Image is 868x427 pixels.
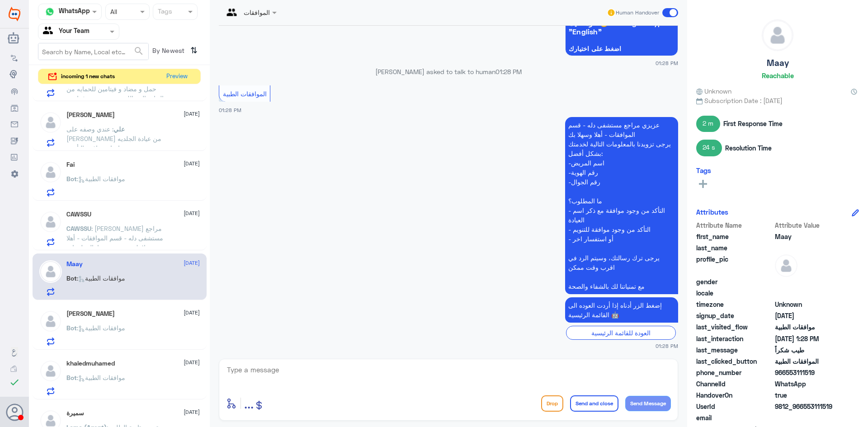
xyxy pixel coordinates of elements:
img: Widebot Logo [9,7,20,21]
h5: CAWSSU [66,211,91,218]
span: Subscription Date : [DATE] [696,96,859,105]
span: search [133,46,144,56]
img: defaultAdmin.png [39,260,62,283]
p: 9/10/2025, 1:28 PM [565,297,678,323]
h6: Tags [696,166,711,174]
h5: فاطمه الخياط [66,310,115,318]
input: Search by Name, Local etc… [38,43,148,60]
span: طيب شكراً [775,345,840,355]
span: HandoverOn [696,390,773,400]
img: defaultAdmin.png [775,254,797,277]
span: By Newest [149,43,187,61]
span: 24 s [696,140,722,156]
img: defaultAdmin.png [39,111,62,134]
span: [DATE] [184,259,200,267]
span: [DATE] [184,309,200,317]
h5: علي آل سيف [66,111,115,119]
span: Maay [775,232,840,241]
img: defaultAdmin.png [39,211,62,233]
span: اضغط على اختيارك [569,45,675,52]
span: [DATE] [184,110,200,118]
i: ⇅ [190,43,198,58]
span: 01:28 PM [656,342,678,350]
span: locale [696,288,773,298]
span: : [PERSON_NAME] مراجع مستشفى دله - قسم الموافقات - أهلا وسهلا بك يرجى تزويدنا بالمعلومات التالية ... [66,225,167,356]
span: first_name [696,232,773,241]
img: whatsapp.png [43,5,57,19]
span: null [775,288,840,298]
span: profile_pic [696,254,773,275]
span: الموافقات الطبية [775,357,840,366]
span: signup_date [696,311,773,320]
h6: Attributes [696,208,728,216]
span: last_message [696,345,773,355]
h5: سميرة [66,409,84,417]
button: Send Message [625,396,671,411]
span: Bot [66,175,77,183]
span: علي [113,125,125,133]
span: [DATE] [184,209,200,217]
button: Drop [541,395,563,412]
span: 01:28 PM [219,107,241,113]
span: Bot [66,324,77,332]
span: null [775,277,840,286]
span: : موافقات الطبية [77,274,125,282]
span: 2025-10-09T10:28:53.079Z [775,334,840,343]
span: 2 m [696,116,720,132]
span: true [775,390,840,400]
span: موافقات الطبية [775,322,840,332]
span: 966553111519 [775,368,840,377]
span: Unknown [696,86,731,96]
span: last_name [696,243,773,253]
span: Attribute Name [696,221,773,230]
span: First Response Time [723,119,783,128]
h6: Reachable [762,71,794,80]
span: Unknown [775,300,840,309]
img: defaultAdmin.png [762,20,793,51]
span: Attribute Value [775,221,840,230]
i: check [9,377,20,388]
span: CAWSSU [66,225,91,232]
span: : عندي وصفه على [PERSON_NAME] من عيادة الجلديه بس احتاج موافقة التأمين [66,125,161,152]
button: search [133,44,144,59]
p: 9/10/2025, 1:28 PM [565,117,678,294]
span: Human Handover [616,9,659,17]
span: 9812_966553111519 [775,402,840,411]
button: Preview [162,69,191,84]
h5: Maay [767,58,789,68]
p: [PERSON_NAME] asked to talk to human [219,67,678,76]
span: last_clicked_button [696,357,773,366]
span: الموافقات الطبية [223,90,267,98]
span: Resolution Time [725,143,772,153]
span: incoming 1 new chats [61,72,115,80]
span: [DATE] [184,160,200,168]
span: : موافقات الطبية [77,374,125,381]
span: Bot [66,274,77,282]
span: Bot [66,374,77,381]
span: [DATE] [184,408,200,416]
div: Tags [156,6,172,18]
span: 01:28 PM [656,59,678,67]
div: العودة للقائمة الرئيسية [566,326,676,340]
span: phone_number [696,368,773,377]
h5: khaledmuhamed [66,360,115,367]
span: email [696,413,773,422]
span: ChannelId [696,379,773,389]
span: [DATE] [184,358,200,366]
span: 2025-10-09T10:24:18.455Z [775,311,840,320]
span: 01:28 PM [495,68,522,75]
h5: Maay [66,260,83,268]
h5: Fai [66,161,75,169]
button: ... [244,393,254,413]
button: Avatar [6,404,23,421]
span: : موافقات الطبية [77,175,125,183]
span: UserId [696,402,773,411]
span: null [775,413,840,422]
span: ... [244,395,254,411]
span: 2 [775,379,840,389]
img: defaultAdmin.png [39,161,62,183]
span: : موافقات الطبية [77,324,125,332]
span: timezone [696,300,773,309]
img: defaultAdmin.png [39,360,62,382]
button: Send and close [570,395,618,412]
